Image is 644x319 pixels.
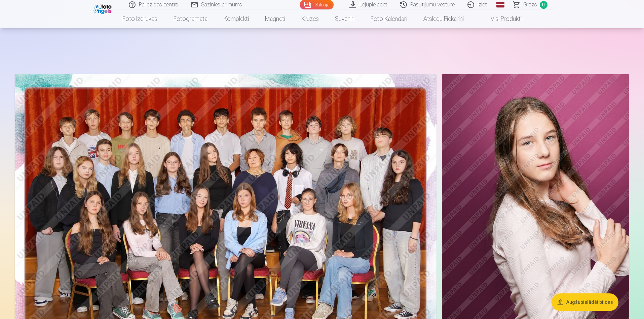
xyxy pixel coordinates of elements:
[327,9,363,28] a: Suvenīri
[415,9,472,28] a: Atslēgu piekariņi
[363,9,415,28] a: Foto kalendāri
[472,9,530,28] a: Visi produkti
[257,9,293,28] a: Magnēti
[523,1,537,9] span: Grozs
[165,9,216,28] a: Fotogrāmata
[216,9,257,28] a: Komplekti
[293,9,327,28] a: Krūzes
[114,9,165,28] a: Foto izdrukas
[540,1,547,9] span: 0
[552,293,618,311] button: Augšupielādēt bildes
[93,3,113,14] img: /fa1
